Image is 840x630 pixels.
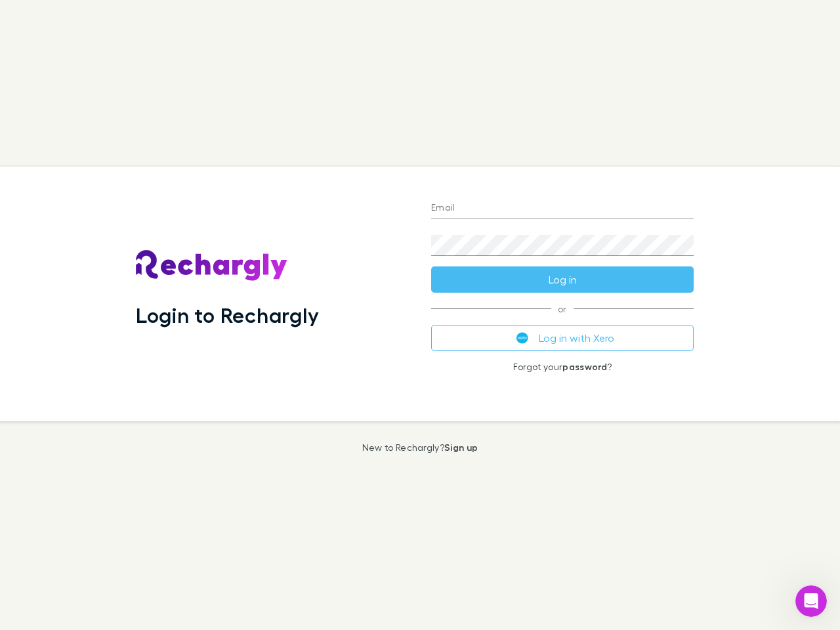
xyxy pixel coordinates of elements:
a: password [562,361,607,372]
a: Sign up [444,442,478,453]
h1: Login to Rechargly [136,303,319,327]
button: Log in [431,266,694,293]
span: or [431,308,694,309]
p: Forgot your ? [431,362,694,372]
p: New to Rechargly? [362,442,478,453]
img: Xero's logo [516,332,528,344]
iframe: Intercom live chat [795,585,827,617]
button: Log in with Xero [431,325,694,351]
img: Rechargly's Logo [136,250,288,282]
